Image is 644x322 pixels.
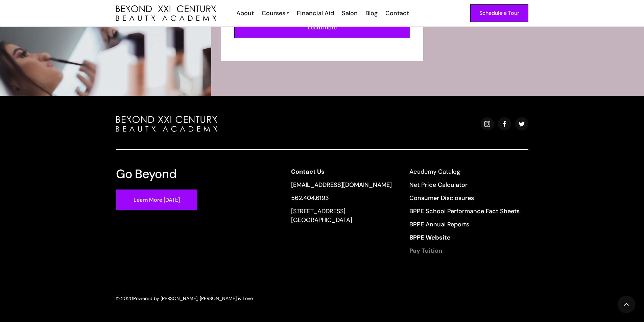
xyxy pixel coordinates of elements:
a: Contact [381,9,412,18]
div: About [236,9,254,18]
div: Blog [365,9,378,18]
a: Courses [262,9,289,18]
div: Salon [342,9,358,18]
img: beyond beauty logo [116,116,217,132]
a: Net Price Calculator [409,180,520,189]
a: home [116,5,216,21]
a: About [232,9,257,18]
div: [STREET_ADDRESS] [GEOGRAPHIC_DATA] [291,207,392,224]
input: Learn more [234,17,410,38]
a: BPPE Website [409,233,520,242]
a: [EMAIL_ADDRESS][DOMAIN_NAME] [291,180,392,189]
img: beyond 21st century beauty academy logo [116,5,216,21]
a: Pay Tuition [409,246,520,255]
a: 562.404.6193 [291,194,392,202]
a: Academy Catalog [409,167,520,176]
div: © 2020 [116,295,133,302]
a: Financial Aid [292,9,337,18]
div: Powered by [PERSON_NAME], [PERSON_NAME] & Love [133,295,253,302]
div: Schedule a Tour [479,9,519,18]
h3: Go Beyond [116,167,177,180]
a: Learn More [DATE] [116,189,197,210]
strong: Contact Us [291,168,325,176]
a: Blog [361,9,381,18]
div: Courses [262,9,285,18]
a: BPPE School Performance Fact Sheets [409,207,520,216]
div: Contact [385,9,409,18]
a: Salon [337,9,361,18]
a: BPPE Annual Reports [409,220,520,229]
strong: Pay Tuition [409,247,442,255]
strong: BPPE Website [409,233,451,242]
a: Schedule a Tour [470,4,528,22]
div: Financial Aid [297,9,334,18]
a: Consumer Disclosures [409,194,520,202]
a: Contact Us [291,167,392,176]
